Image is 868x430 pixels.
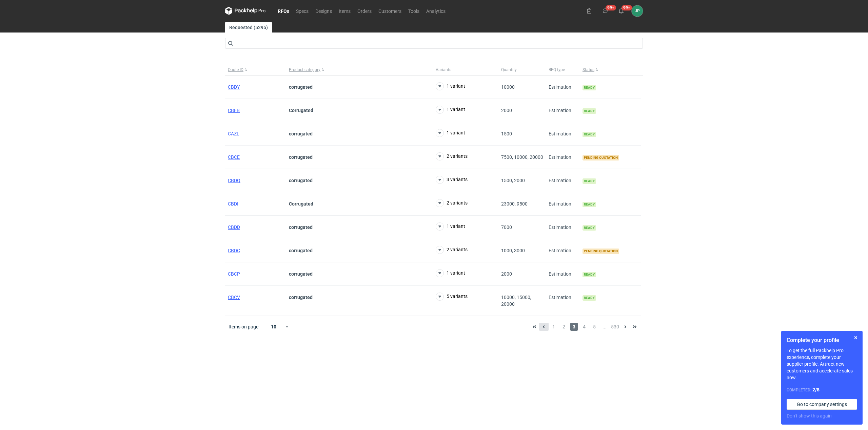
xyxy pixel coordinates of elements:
div: Completed: [787,386,857,393]
a: CBCP [228,271,240,277]
button: Status [580,64,641,75]
span: Product category [289,67,320,72]
span: 3 [570,323,578,331]
span: 23000, 9500 [501,201,528,207]
span: Ready [583,85,596,90]
div: Estimation [546,216,580,239]
button: Skip for now [852,334,860,342]
a: CBEB [228,108,240,113]
a: Tools [405,7,423,15]
button: 1 variant [436,222,465,231]
a: CBDD [228,224,240,230]
span: Pending quotation [583,249,619,254]
span: Ready [583,295,596,301]
strong: corrugated [289,224,313,230]
span: Items on page [229,323,258,330]
svg: Packhelp Pro [225,7,266,15]
div: Estimation [546,262,580,286]
a: Designs [312,7,335,15]
span: Pending quotation [583,155,619,160]
a: Orders [354,7,375,15]
strong: Corrugated [289,108,313,113]
button: 5 variants [436,293,468,301]
strong: 2 / 8 [812,387,820,392]
strong: corrugated [289,295,313,300]
span: Ready [583,132,596,137]
span: 1000, 3000 [501,248,525,253]
div: Estimation [546,239,580,262]
button: 1 variant [436,129,465,137]
span: Ready [583,225,596,231]
div: Estimation [546,286,580,316]
span: 10000, 15000, 20000 [501,295,531,307]
a: CBDI [228,201,238,207]
span: ... [601,323,608,331]
a: CAZL [228,131,239,136]
p: To get the full Packhelp Pro experience, complete your supplier profile. Attract new customers an... [787,347,857,381]
span: Quote ID [228,67,243,72]
button: JP [632,5,643,17]
a: Customers [375,7,405,15]
span: Ready [583,178,596,184]
button: 2 variants [436,246,468,254]
button: 2 variants [436,152,468,160]
span: Ready [583,108,596,114]
a: Analytics [423,7,449,15]
button: 99+ [600,5,611,16]
span: Ready [583,202,596,207]
span: 7500, 10000, 20000 [501,154,543,160]
a: Items [335,7,354,15]
button: 3 variants [436,176,468,184]
span: CBDC [228,248,240,253]
span: Variants [436,67,451,72]
span: 2 [560,323,568,331]
strong: corrugated [289,131,313,136]
h1: Complete your profile [787,336,857,344]
div: Estimation [546,169,580,192]
div: Justyna Powała [632,5,643,17]
a: CBCV [228,295,240,300]
span: 5 [591,323,598,331]
div: Estimation [546,76,580,99]
span: 2000 [501,108,512,113]
span: 1 [550,323,557,331]
strong: corrugated [289,154,313,160]
strong: corrugated [289,271,313,277]
button: 1 variant [436,269,465,277]
span: 1500, 2000 [501,178,525,183]
span: Ready [583,272,596,277]
span: RFQ type [549,67,565,72]
button: Product category [286,64,433,75]
a: Go to company settings [787,399,857,410]
button: Don’t show this again [787,412,832,419]
a: CBCE [228,154,240,160]
strong: Corrugated [289,201,313,207]
a: CBDQ [228,178,240,183]
span: 2000 [501,271,512,277]
div: 10 [263,322,285,331]
div: Estimation [546,122,580,146]
a: RFQs [274,7,293,15]
div: Estimation [546,99,580,122]
div: Estimation [546,146,580,169]
button: 2 variants [436,199,468,207]
button: Quote ID [225,64,286,75]
span: 1500 [501,131,512,136]
strong: corrugated [289,84,313,90]
button: 1 variant [436,106,465,114]
span: 7000 [501,224,512,230]
a: CBDY [228,84,240,90]
button: 99+ [616,5,627,16]
a: Requested (5295) [225,22,272,33]
div: Estimation [546,192,580,216]
span: 530 [611,323,619,331]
